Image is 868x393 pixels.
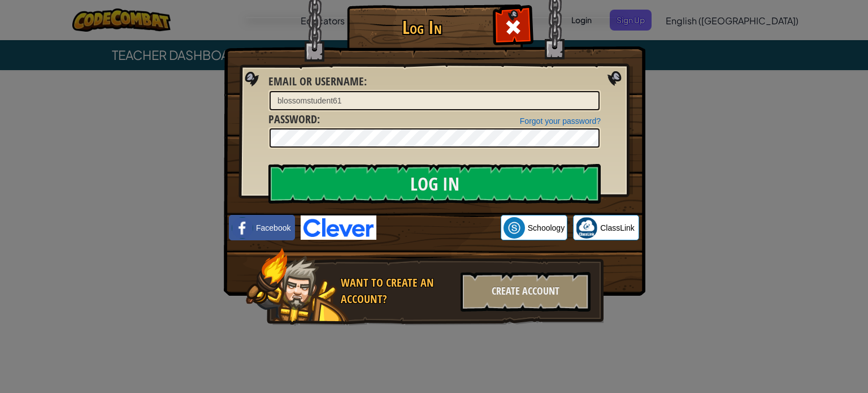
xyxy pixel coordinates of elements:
[268,74,364,89] span: Email or Username
[256,222,290,234] span: Facebook
[576,217,597,239] img: classlink-logo-small.png
[461,272,591,312] div: Create Account
[350,18,494,37] h1: Log In
[341,275,454,307] div: Want to create an account?
[268,111,320,128] label: :
[301,215,376,240] img: clever-logo-blue.png
[268,74,367,90] label: :
[232,217,253,239] img: facebook_small.png
[376,215,501,240] iframe: To enrich screen reader interactions, please activate Accessibility in Grammarly extension settings
[504,217,525,239] img: schoology.png
[268,111,317,127] span: Password
[600,222,635,234] span: ClassLink
[268,164,601,204] input: Log In
[528,222,565,234] span: Schoology
[520,116,601,126] a: Forgot your password?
